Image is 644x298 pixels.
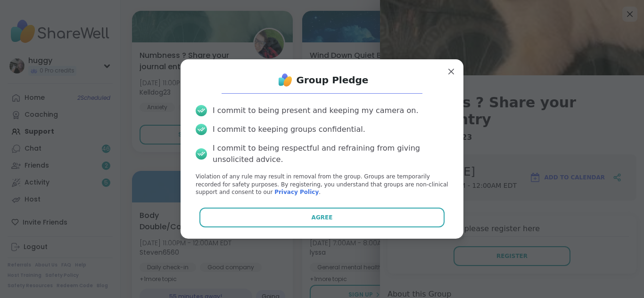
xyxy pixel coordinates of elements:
p: Violation of any rule may result in removal from the group. Groups are temporarily recorded for s... [196,173,448,196]
button: Agree [199,208,445,227]
div: I commit to keeping groups confidential. [213,124,365,135]
div: I commit to being present and keeping my camera on. [213,105,418,116]
a: Privacy Policy [274,189,319,195]
img: ShareWell Logo [276,71,295,89]
div: I commit to being respectful and refraining from giving unsolicited advice. [213,143,448,165]
h1: Group Pledge [297,73,369,87]
span: Agree [312,213,333,222]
